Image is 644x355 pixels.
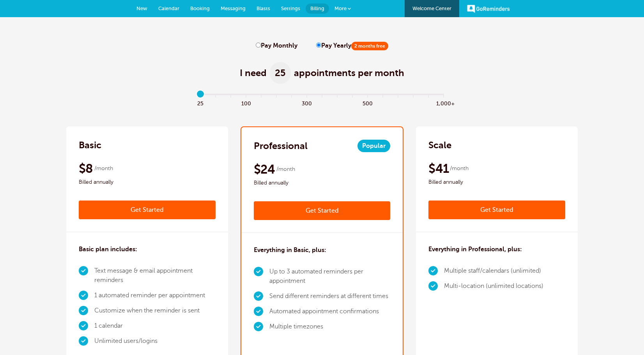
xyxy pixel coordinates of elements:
[158,5,179,11] span: Calendar
[79,245,137,254] h3: Basic plan includes:
[254,162,275,177] span: $24
[136,5,147,11] span: New
[94,288,216,303] li: 1 automated reminder per appointment
[94,263,216,288] li: Text message & email appointment reminders
[428,177,565,187] span: Billed annually
[428,245,522,254] h3: Everything in Professional, plus:
[436,98,451,107] span: 1,000+
[254,140,308,152] h2: Professional
[240,67,267,79] span: I need
[190,5,210,11] span: Booking
[428,161,449,176] span: $41
[257,5,270,11] span: Blasts
[450,164,469,173] span: /month
[310,5,324,11] span: Billing
[94,334,216,349] li: Unlimited users/logins
[254,201,391,220] a: Get Started
[256,43,261,48] input: Pay Monthly
[193,98,208,107] span: 25
[269,319,391,334] li: Multiple timezones
[299,98,315,107] span: 300
[306,4,329,14] a: Billing
[444,263,543,279] li: Multiple staff/calendars (unlimited)
[270,62,291,84] span: 25
[316,42,388,50] label: Pay Yearly
[94,318,216,334] li: 1 calendar
[360,98,375,107] span: 500
[276,165,295,174] span: /month
[254,245,326,255] h3: Everything in Basic, plus:
[334,5,347,11] span: More
[428,139,451,151] h2: Scale
[357,140,390,152] span: Popular
[256,42,297,50] label: Pay Monthly
[269,304,391,319] li: Automated appointment confirmations
[221,5,246,11] span: Messaging
[79,201,216,219] a: Get Started
[316,43,321,48] input: Pay Yearly2 months free
[94,303,216,318] li: Customize when the reminder is sent
[94,164,113,173] span: /month
[351,42,388,50] span: 2 months free
[239,98,254,107] span: 100
[428,201,565,219] a: Get Started
[269,264,391,289] li: Up to 3 automated reminders per appointment
[294,67,404,79] span: appointments per month
[444,279,543,294] li: Multi-location (unlimited locations)
[79,161,93,176] span: $8
[269,289,391,304] li: Send different reminders at different times
[254,178,391,188] span: Billed annually
[281,5,300,11] span: Settings
[79,177,216,187] span: Billed annually
[79,139,101,151] h2: Basic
